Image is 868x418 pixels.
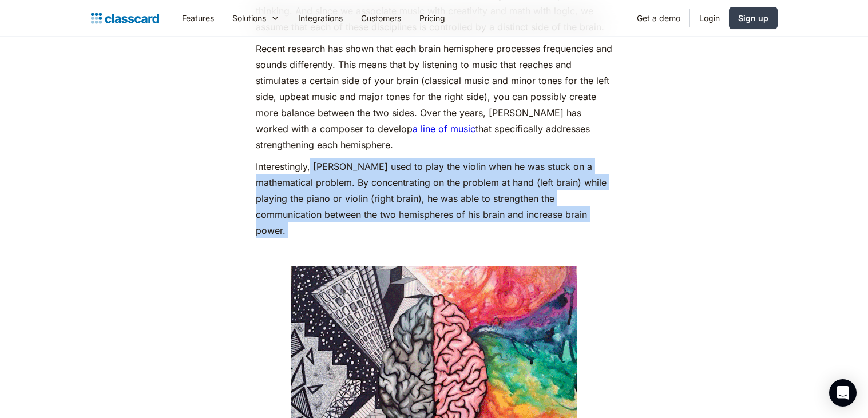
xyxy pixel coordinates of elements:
[223,5,289,31] div: Solutions
[173,5,223,31] a: Features
[729,7,778,29] a: Sign up
[738,12,768,24] div: Sign up
[91,10,159,26] a: home
[256,41,612,153] p: Recent research has shown that each brain hemisphere processes frequencies and sounds differently...
[410,5,454,31] a: Pricing
[628,5,689,31] a: Get a demo
[232,12,266,24] div: Solutions
[413,123,475,134] a: a line of music
[256,244,612,260] p: ‍
[352,5,410,31] a: Customers
[256,158,612,238] p: Interestingly, [PERSON_NAME] used to play the violin when he was stuck on a mathematical problem....
[829,379,857,407] div: Open Intercom Messenger
[690,5,729,31] a: Login
[289,5,352,31] a: Integrations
